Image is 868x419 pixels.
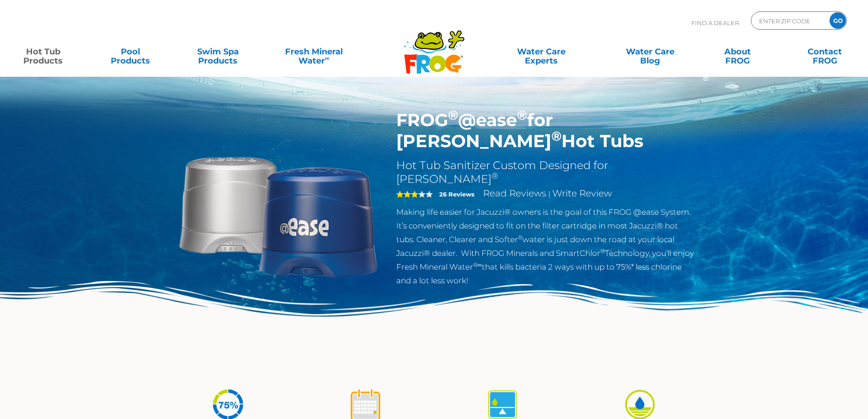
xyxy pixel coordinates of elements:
a: Write Review [552,188,612,199]
sup: ® [518,234,523,241]
strong: 26 Reviews [439,191,474,198]
a: Hot TubProducts [9,42,77,61]
span: 3 [396,191,418,198]
sup: ® [551,128,561,144]
a: Water CareBlog [616,42,684,61]
a: Swim SpaProducts [184,42,252,61]
p: Making life easier for Jacuzzi® owners is the goal of this FROG @ease System. It’s conveniently d... [396,205,695,287]
span: | [548,190,550,198]
sup: ® [448,107,458,123]
a: ContactFROG [791,42,859,61]
sup: ® [600,248,605,255]
a: Water CareExperts [486,42,597,61]
p: Find A Dealer [691,11,739,34]
sup: ® [517,107,527,123]
img: Sundance-cartridges-2.png [173,110,383,319]
h2: Hot Tub Sanitizer Custom Designed for [PERSON_NAME] [396,159,695,186]
a: Read Reviews [483,188,546,199]
sup: ®∞ [473,261,482,268]
a: Fresh MineralWater∞ [271,42,356,61]
sup: ∞ [325,54,329,62]
img: Frog Products Logo [399,18,469,74]
sup: ® [491,171,498,181]
a: AboutFROG [703,42,771,61]
a: PoolProducts [97,42,165,61]
h1: FROG @ease for [PERSON_NAME] Hot Tubs [396,110,695,152]
input: GO [830,12,846,29]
